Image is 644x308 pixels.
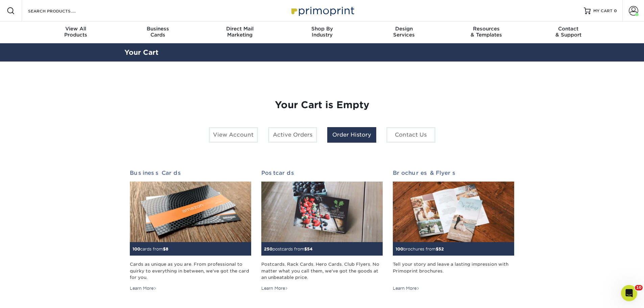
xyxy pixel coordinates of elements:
iframe: Intercom live chat [621,285,637,301]
div: Learn More [393,285,420,291]
div: Learn More [261,285,288,291]
a: View Account [209,127,258,143]
h2: Postcards [261,170,383,176]
a: Order History [327,127,376,143]
span: $ [304,246,307,252]
small: brochures from [396,246,444,252]
span: 52 [438,246,444,252]
small: postcards from [264,246,313,252]
div: Products [35,26,117,38]
span: MY CART [593,8,613,14]
h2: Business Cards [130,170,251,176]
a: BusinessCards [117,22,199,43]
a: DesignServices [363,22,445,43]
div: & Templates [445,26,527,38]
a: Brochures & Flyers 100brochures from$52 Tell your story and leave a lasting impression with Primo... [393,170,514,291]
a: Shop ByIndustry [281,22,363,43]
img: Postcards [261,182,383,242]
span: $ [163,246,166,252]
div: Marketing [199,26,281,38]
span: Business [117,26,199,32]
h1: Your Cart is Empty [130,99,515,111]
div: Cards as unique as you are. From professional to quirky to everything in between, we've got the c... [130,261,251,281]
img: Brochures & Flyers [393,182,514,242]
span: Contact [527,26,610,32]
span: Direct Mail [199,26,281,32]
img: Primoprint [288,3,356,18]
span: 100 [396,246,403,252]
div: & Support [527,26,610,38]
a: Active Orders [268,127,317,143]
span: 54 [307,246,313,252]
h2: Brochures & Flyers [393,170,514,176]
div: Tell your story and leave a lasting impression with Primoprint brochures. [393,261,514,281]
span: 8 [166,246,168,252]
div: Cards [117,26,199,38]
a: Postcards 250postcards from$54 Postcards. Rack Cards. Hero Cards. Club Flyers. No matter what you... [261,170,383,291]
span: 10 [635,285,643,290]
a: Business Cards 100cards from$8 Cards as unique as you are. From professional to quirky to everyth... [130,170,251,291]
a: Direct MailMarketing [199,22,281,43]
a: Contact Us [386,127,435,143]
span: 0 [614,8,617,13]
span: $ [436,246,438,252]
input: SEARCH PRODUCTS..... [27,7,93,15]
span: View All [35,26,117,32]
span: 250 [264,246,272,252]
span: 100 [133,246,140,252]
a: Contact& Support [527,22,610,43]
a: View AllProducts [35,22,117,43]
div: Industry [281,26,363,38]
small: cards from [133,246,168,252]
div: Services [363,26,445,38]
span: Design [363,26,445,32]
a: Your Cart [124,48,159,56]
span: Shop By [281,26,363,32]
a: Resources& Templates [445,22,527,43]
img: Business Cards [130,182,251,242]
div: Postcards. Rack Cards. Hero Cards. Club Flyers. No matter what you call them, we've got the goods... [261,261,383,281]
span: Resources [445,26,527,32]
